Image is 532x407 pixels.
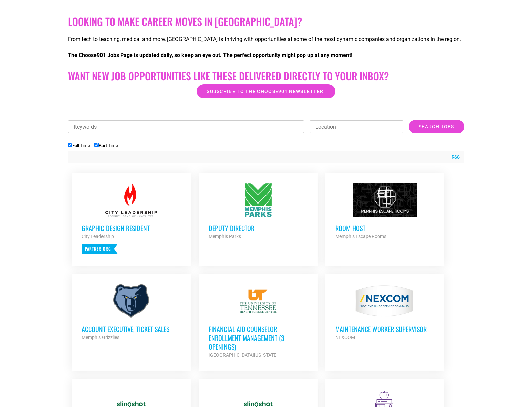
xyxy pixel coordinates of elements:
a: Deputy Director Memphis Parks [199,173,318,251]
a: Room Host Memphis Escape Rooms [325,173,444,251]
strong: NEXCOM [335,335,355,340]
strong: Memphis Parks [209,234,241,239]
h3: Graphic Design Resident [82,224,180,232]
strong: [GEOGRAPHIC_DATA][US_STATE] [209,352,278,358]
input: Search Jobs [409,120,464,133]
label: Part Time [94,143,118,148]
h2: Want New Job Opportunities like these Delivered Directly to your Inbox? [68,70,464,82]
strong: Memphis Escape Rooms [335,234,386,239]
a: Financial Aid Counselor-Enrollment Management (3 Openings) [GEOGRAPHIC_DATA][US_STATE] [199,274,318,369]
input: Location [310,120,403,133]
h3: Deputy Director [209,224,308,232]
h3: Financial Aid Counselor-Enrollment Management (3 Openings) [209,325,308,351]
a: RSS [448,154,460,161]
a: Account Executive, Ticket Sales Memphis Grizzlies [72,274,191,352]
strong: Memphis Grizzlies [82,335,119,340]
a: Subscribe to the Choose901 newsletter! [197,84,335,98]
input: Keywords [68,120,304,133]
input: Full Time [68,143,72,147]
h2: Looking to make career moves in [GEOGRAPHIC_DATA]? [68,15,464,28]
input: Part Time [94,143,99,147]
span: Subscribe to the Choose901 newsletter! [207,89,325,94]
p: Partner Org [82,244,118,254]
strong: City Leadership [82,234,114,239]
a: MAINTENANCE WORKER SUPERVISOR NEXCOM [325,274,444,352]
strong: The Choose901 Jobs Page is updated daily, so keep an eye out. The perfect opportunity might pop u... [68,52,352,58]
h3: Room Host [335,224,434,232]
label: Full Time [68,143,90,148]
h3: Account Executive, Ticket Sales [82,325,180,333]
p: From tech to teaching, medical and more, [GEOGRAPHIC_DATA] is thriving with opportunities at some... [68,35,464,43]
a: Graphic Design Resident City Leadership Partner Org [72,173,191,264]
h3: MAINTENANCE WORKER SUPERVISOR [335,325,434,333]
